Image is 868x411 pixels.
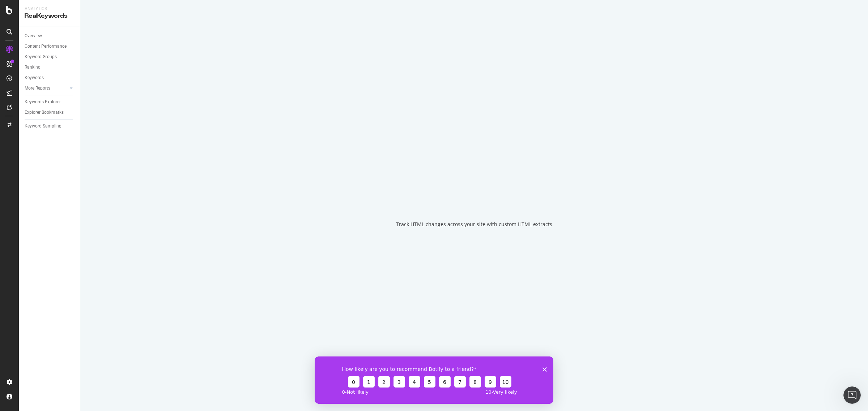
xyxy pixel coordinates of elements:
[25,32,75,40] a: Overview
[25,53,75,61] a: Keyword Groups
[25,53,57,61] div: Keyword Groups
[25,122,75,130] a: Keyword Sampling
[25,74,44,82] div: Keywords
[25,6,74,12] div: Analytics
[25,98,61,106] div: Keywords Explorer
[25,85,68,92] a: More Reports
[25,32,42,40] div: Overview
[843,386,861,404] iframe: Intercom live chat
[315,356,553,404] iframe: Survey from Botify
[25,43,67,50] div: Content Performance
[25,64,75,71] a: Ranking
[25,122,61,130] div: Keyword Sampling
[25,43,75,50] a: Content Performance
[25,85,50,92] div: More Reports
[25,64,41,71] div: Ranking
[448,183,500,209] div: animation
[25,109,64,116] div: Explorer Bookmarks
[25,12,74,20] div: RealKeywords
[25,109,75,116] a: Explorer Bookmarks
[25,98,75,106] a: Keywords Explorer
[396,221,552,228] div: Track HTML changes across your site with custom HTML extracts
[25,74,75,82] a: Keywords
